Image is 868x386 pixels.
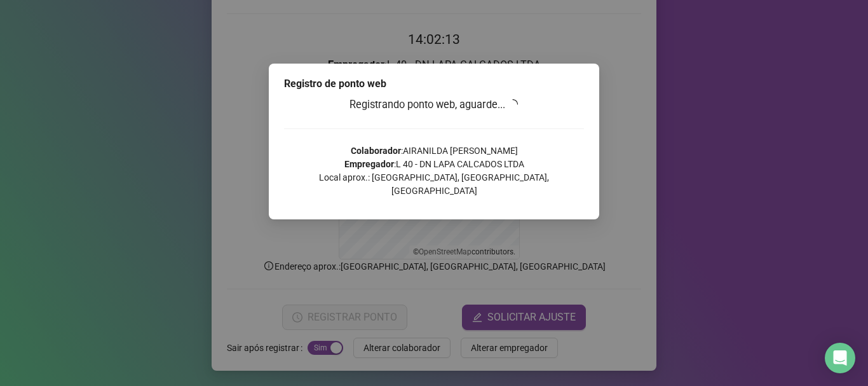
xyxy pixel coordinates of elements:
div: Open Intercom Messenger [825,343,855,373]
div: Registro de ponto web [284,76,584,92]
p: : AIRANILDA [PERSON_NAME] : L 40 - DN LAPA CALCADOS LTDA Local aprox.: [GEOGRAPHIC_DATA], [GEOGRA... [284,144,584,198]
strong: Colaborador [351,146,401,156]
strong: Empregador [344,159,394,169]
span: loading [508,99,518,109]
h3: Registrando ponto web, aguarde... [284,97,584,113]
